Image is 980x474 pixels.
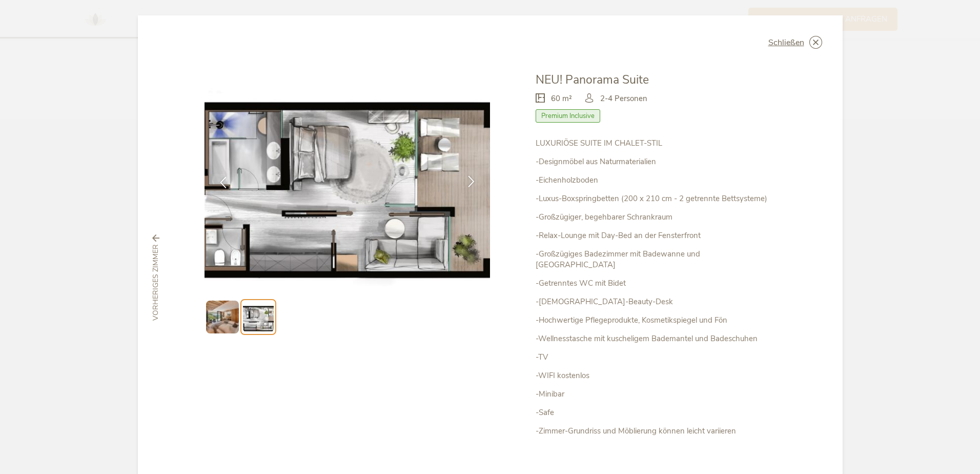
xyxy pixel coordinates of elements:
[536,370,775,381] p: -WIFI kostenlos
[243,302,274,332] img: Preview
[536,109,600,123] span: Premium Inclusive
[536,175,775,186] p: -Eichenholzboden
[536,297,775,307] p: -[DEMOGRAPHIC_DATA]-Beauty-Desk
[536,193,775,204] p: -Luxus-Boxspringbetten (200 x 210 cm - 2 getrennte Bettsysteme)
[206,301,239,333] img: Preview
[536,249,775,270] p: -Großzügiges Badezimmer mit Badewanne und [GEOGRAPHIC_DATA]
[536,352,775,363] p: -TV
[536,278,775,289] p: -Getrenntes WC mit Bidet
[536,315,775,326] p: -Hochwertige Pflegeprodukte, Kosmetikspiegel und Fön
[536,138,775,149] p: LUXURIÖSE SUITE IM CHALET-STIL
[536,333,775,344] p: -Wellnesstasche mit kuscheligem Bademantel und Badeschuhen
[536,389,775,400] p: -Minibar
[536,212,775,223] p: -Großzügiger, begehbarer Schrankraum
[536,156,775,167] p: -Designmöbel aus Naturmaterialien
[536,230,775,241] p: -Relax-Lounge mit Day-Bed an der Fensterfront
[151,244,161,321] span: vorheriges Zimmer
[536,407,775,418] p: -Safe
[205,72,491,286] img: NEU! Panorama Suite
[536,426,775,437] p: -Zimmer-Grundriss und Möblierung können leicht variieren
